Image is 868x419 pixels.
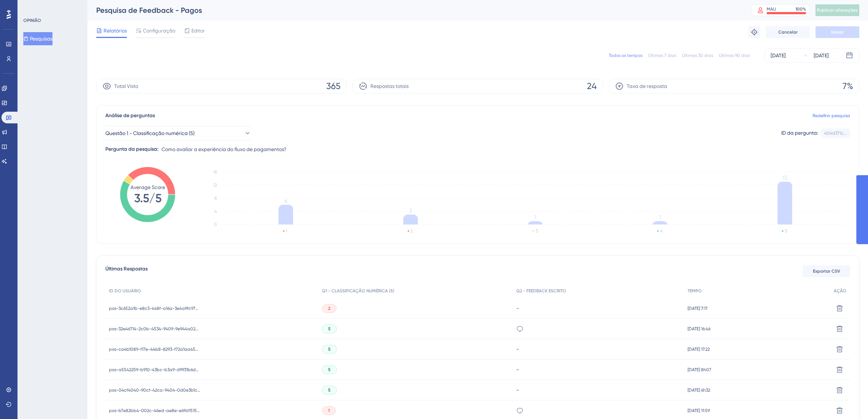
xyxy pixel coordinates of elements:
font: Últimos 90 dias [719,53,750,58]
tspan: 13 [782,174,787,181]
button: Questão 1 - Classificação numérica (5) [105,126,251,141]
font: 5 [328,367,331,372]
font: Últimas Respostas [105,266,148,272]
font: pos-b7e82bb4-002c-46ed-ae8e-e69d151515f0 [109,408,205,413]
font: 7% [842,81,853,91]
iframe: Iniciador do Assistente de IA do UserGuiding [837,390,859,412]
font: 404d371c... [824,131,847,136]
font: Editor [191,28,205,34]
font: Pergunta da pesquisa: [105,146,159,152]
font: pos-a5542259-b910-43bc-b3a9-d9931b6db6cf [109,367,205,372]
font: 5 [328,347,331,352]
font: [DATE] 16:46 [688,326,711,331]
font: pos-ca4b1089-f17e-44b8-8293-f72a1aa45493 [109,347,202,352]
font: - [516,387,519,393]
font: 1 [328,408,330,413]
tspan: Average Score [131,184,165,190]
font: Questão 1 - Classificação numérica (5) [105,130,195,136]
font: [DATE] [771,53,786,58]
font: Pesquisas [30,36,52,42]
font: Relatórios [104,28,127,34]
tspan: 0 [214,222,217,227]
font: Como avaliar a experiência do fluxo de pagamentos? [161,146,287,152]
font: Q1 - CLASSIFICAÇÃO NUMÉRICA (5) [322,288,394,293]
font: pos-04cf4040-90cf-42ca-9404-0d0e3b1c7387 [109,388,206,393]
font: ID da pergunta: [781,130,818,136]
font: Salvar [831,30,844,35]
tspan: 8 [214,196,217,201]
text: 4 [660,228,663,234]
button: Cancelar [766,26,810,38]
font: Total Visto [114,83,138,89]
text: 5 [785,228,787,234]
tspan: 1 [659,214,661,221]
font: Taxa de resposta [627,83,667,89]
text: 1 [286,228,287,234]
font: Pesquisa de Feedback - Pagos [96,6,202,15]
font: Últimos 7 dias [648,53,676,58]
button: Publicar alterações [816,4,859,16]
button: Exportar CSV [803,265,850,277]
font: - [516,305,519,312]
text: 2 [410,228,413,234]
font: 5 [328,388,331,393]
font: [DATE] 7:17 [688,306,708,311]
font: MAU [767,7,776,12]
font: [DATE] 6h32 [688,388,710,393]
font: pos-32e46714-2c0b-4534-9409-9e944a02405b [109,326,206,331]
font: pos-3c652a1b-e8c3-448f-a16a-3e4a9fc97258 [109,306,203,311]
font: 100 [795,7,803,12]
font: [DATE] 8h07 [688,367,711,372]
font: Respostas totais [370,83,409,89]
font: OPINIÃO [23,18,41,23]
font: Exportar CSV [813,269,840,274]
font: [DATE] 11:59 [688,408,710,413]
font: TEMPO [688,288,702,293]
font: [DATE] 17:22 [688,347,710,352]
button: Pesquisas [23,32,52,45]
font: 5 [328,326,331,331]
font: 24 [587,81,597,91]
font: [DATE] [814,53,829,58]
tspan: 3.5/5 [134,191,161,205]
font: 365 [326,81,340,91]
font: Cancelar [778,30,798,35]
font: Redefinir pesquisa [813,113,850,118]
font: Análise de perguntas [105,112,155,119]
font: - [516,346,519,353]
tspan: 6 [284,197,287,204]
font: Q2 - FEEDBACK ESCRITO [516,288,566,293]
font: - [516,366,519,373]
font: Configuração [143,28,175,34]
font: 2 [328,306,330,311]
font: Todos os tempos [609,53,642,58]
tspan: 1 [534,214,536,221]
font: AÇÃO [834,288,846,293]
tspan: 16 [213,169,217,174]
font: Últimos 30 dias [682,53,713,58]
text: 3 [536,228,538,234]
tspan: 4 [214,209,217,214]
font: % [803,7,806,12]
button: Salvar [816,26,859,38]
tspan: 3 [409,207,412,214]
tspan: 12 [213,182,217,188]
font: Publicar alterações [817,8,858,13]
font: ID DO USUÁRIO [109,288,141,293]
